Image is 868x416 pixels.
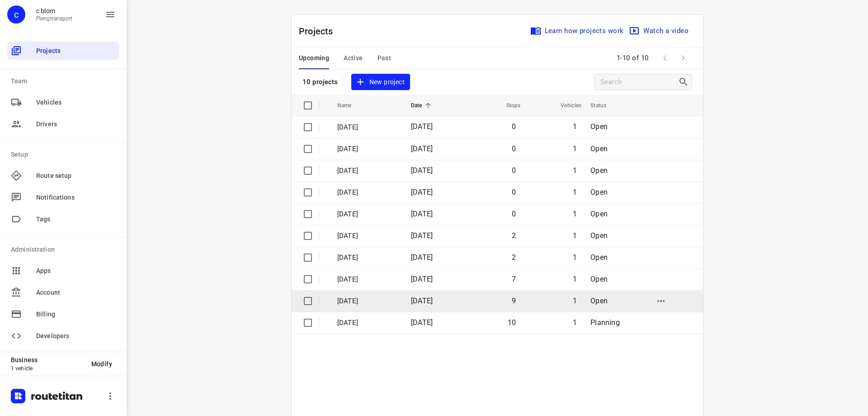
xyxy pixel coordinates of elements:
[299,53,329,64] span: Upcoming
[357,77,405,88] span: New project
[7,305,119,323] div: Billing
[590,144,608,153] span: Open
[573,318,577,327] span: 1
[678,77,692,87] div: Search
[495,100,521,111] span: Stops
[512,275,516,283] span: 7
[7,283,119,301] div: Account
[11,365,84,372] p: 1 vehicle
[391,260,395,267] span: —
[391,251,552,260] p: Delivery
[835,305,852,314] span: 15:16
[472,361,852,370] p: Completion time
[512,188,516,196] span: 0
[24,330,32,339] div: 10
[590,166,608,175] span: Open
[337,274,397,285] p: [DATE]
[391,336,395,343] span: —
[43,98,383,107] p: 0619218229
[377,53,392,64] span: Past
[573,231,577,240] span: 1
[391,175,552,184] p: Delivery
[573,253,577,262] span: 1
[11,150,119,159] p: Setup
[43,148,383,158] p: 108 Veluwestraat
[411,231,433,240] span: [DATE]
[7,167,119,185] div: Route setup
[36,120,116,129] span: Drivers
[391,311,395,317] span: —
[11,356,84,363] p: Business
[36,98,116,107] span: Vehicles
[835,153,852,162] span: 10:20
[25,254,29,263] div: 7
[43,123,383,132] p: 0687834712
[337,187,397,198] p: [DATE]
[91,360,112,368] span: Modify
[25,280,29,288] div: 8
[43,351,459,360] p: 34 Dukdalfweg
[512,231,516,240] span: 2
[590,318,619,327] span: Planning
[391,225,552,234] p: Delivery
[573,275,577,283] span: 1
[43,158,383,167] p: [GEOGRAPHIC_DATA], [GEOGRAPHIC_DATA]
[573,166,577,175] span: 1
[590,100,618,111] span: Status
[43,335,383,344] p: [GEOGRAPHIC_DATA], [GEOGRAPHIC_DATA]
[337,296,397,306] p: [DATE]
[835,102,852,111] span: 09:40
[411,253,433,262] span: [DATE]
[411,166,433,175] span: [DATE]
[411,210,433,218] span: [DATE]
[43,208,383,217] p: 23 Barneveldstraat, Tilburg
[573,122,577,131] span: 1
[337,166,397,176] p: [DATE]
[411,122,433,131] span: [DATE]
[25,178,29,187] div: 4
[472,72,852,81] span: 08:00
[43,250,383,259] p: 0625414641
[36,331,116,341] span: Developers
[391,124,552,133] p: Delivery
[7,42,119,60] div: Projects
[391,200,552,209] p: Delivery
[573,188,577,196] span: 1
[656,49,674,67] span: Previous Page
[549,100,581,111] span: Vehicles
[11,18,857,29] p: Shift: 08:00 - 17:20
[337,144,397,154] p: [DATE]
[25,229,29,238] div: 6
[835,204,852,213] span: 10:51
[391,149,552,158] p: Delivery
[43,72,459,81] p: 34 Dukdalfweg
[391,133,395,140] span: —
[391,276,552,285] p: Delivery
[11,245,119,254] p: Administration
[835,128,852,137] span: 10:01
[25,305,29,314] div: 9
[337,231,397,241] p: [DATE]
[7,210,119,228] div: Tags
[411,144,433,153] span: [DATE]
[7,262,119,280] div: Apps
[337,122,397,133] p: Vrijdag 22-8
[25,128,29,136] div: 2
[835,178,852,187] span: 10:34
[512,296,516,305] span: 9
[43,234,383,243] p: 93B Onafhankelijkheidsstraat, Edegem
[512,122,516,131] span: 0
[344,53,363,64] span: Active
[43,225,383,234] p: 0625414641
[590,275,608,283] span: Open
[36,7,73,14] p: c blom
[43,174,383,183] p: 0687674598
[43,132,383,141] p: 19 Hogewey, [GEOGRAPHIC_DATA]
[391,108,395,115] span: —
[11,51,857,65] h6: Pleng Doski
[512,166,516,175] span: 0
[299,24,340,38] p: Projects
[391,99,552,108] p: Delivery
[512,210,516,218] span: 0
[573,296,577,305] span: 1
